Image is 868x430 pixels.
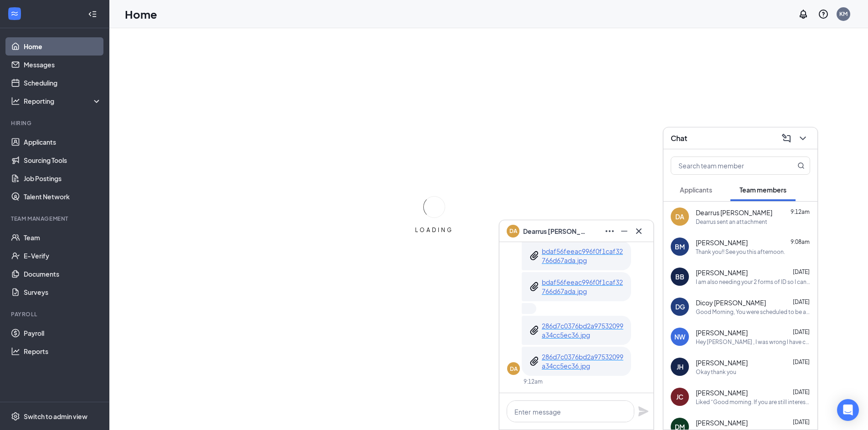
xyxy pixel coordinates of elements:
[529,356,540,367] svg: Paperclip
[696,308,810,316] div: Good Morning, You were scheduled to be at [GEOGRAPHIC_DATA] at 10:30 [DATE] morning. I did not he...
[696,298,766,307] span: Dicoy [PERSON_NAME]
[604,226,615,237] svg: Ellipses
[675,242,685,251] div: BM
[696,218,767,226] div: Dearrus sent an attachment
[24,169,102,187] a: Job Postings
[696,278,810,286] div: I am also needing your 2 forms of ID so I can complete the I9 form.
[510,365,518,373] div: DA
[676,392,683,401] div: JC
[24,187,102,206] a: Talent Network
[793,329,810,335] span: [DATE]
[529,250,540,261] svg: Paperclip
[696,398,810,406] div: Liked “Good morning. If you are still interested in coming in early you are more than welcome to ...
[24,342,102,360] a: Reports
[602,224,617,238] button: Ellipses
[632,224,646,238] button: Cross
[680,186,712,194] span: Applicants
[24,324,102,342] a: Payroll
[24,283,102,301] a: Surveys
[677,362,683,371] div: JH
[675,302,685,311] div: DG
[24,96,102,106] div: Reporting
[542,352,624,370] a: 286d7c0376bd2a97532099a34cc5ec36.jpg
[125,6,157,22] h1: Home
[791,208,810,215] span: 9:12am
[11,412,20,421] svg: Settings
[675,272,684,281] div: BB
[542,278,624,296] a: bdaf56feeac996f0f1caf32766d67ada.jpg
[671,157,779,174] input: Search team member
[837,399,859,421] div: Open Intercom Messenger
[798,9,809,20] svg: Notifications
[791,238,810,245] span: 9:08am
[24,151,102,169] a: Sourcing Tools
[793,389,810,395] span: [DATE]
[696,368,736,376] div: Okay thank you
[779,131,794,146] button: ComposeMessage
[696,418,748,427] span: [PERSON_NAME]
[696,248,785,256] div: Thank you!! See you this afternoon.
[671,133,687,143] h3: Chat
[797,133,808,144] svg: ChevronDown
[11,215,100,223] div: Team Management
[638,406,649,417] svg: Plane
[24,56,102,74] a: Messages
[542,321,624,339] a: 286d7c0376bd2a97532099a34cc5ec36.jpg
[696,328,748,337] span: [PERSON_NAME]
[839,10,847,18] div: KM
[24,228,102,247] a: Team
[674,332,685,341] div: NW
[523,226,587,236] span: Dearrus [PERSON_NAME]
[529,281,540,292] svg: Paperclip
[818,9,829,20] svg: QuestionInfo
[617,224,632,238] button: Minimize
[781,133,792,144] svg: ComposeMessage
[11,119,100,127] div: Hiring
[542,247,624,265] a: bdaf56feeac996f0f1caf32766d67ada.jpg
[10,9,19,18] svg: WorkstreamLogo
[24,265,102,283] a: Documents
[88,10,97,19] svg: Collapse
[797,162,805,169] svg: MagnifyingGlass
[11,310,100,318] div: Payroll
[24,412,87,421] div: Switch to admin view
[696,338,810,346] div: Hey [PERSON_NAME] , I was wrong I have court this morning @9 and then the 27th @11
[24,133,102,151] a: Applicants
[696,358,748,367] span: [PERSON_NAME]
[696,388,748,397] span: [PERSON_NAME]
[11,96,20,106] svg: Analysis
[696,268,748,277] span: [PERSON_NAME]
[696,238,748,247] span: [PERSON_NAME]
[740,186,786,194] span: Team members
[793,419,810,425] span: [DATE]
[24,74,102,92] a: Scheduling
[619,226,630,237] svg: Minimize
[793,268,810,275] span: [DATE]
[675,212,684,221] div: DA
[793,359,810,365] span: [DATE]
[793,298,810,305] span: [DATE]
[529,325,540,336] svg: Paperclip
[796,131,810,146] button: ChevronDown
[524,378,543,385] div: 9:12am
[633,226,644,237] svg: Cross
[411,226,457,234] div: LOADING
[24,37,102,56] a: Home
[696,208,772,217] span: Dearrus [PERSON_NAME]
[24,247,102,265] a: E-Verify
